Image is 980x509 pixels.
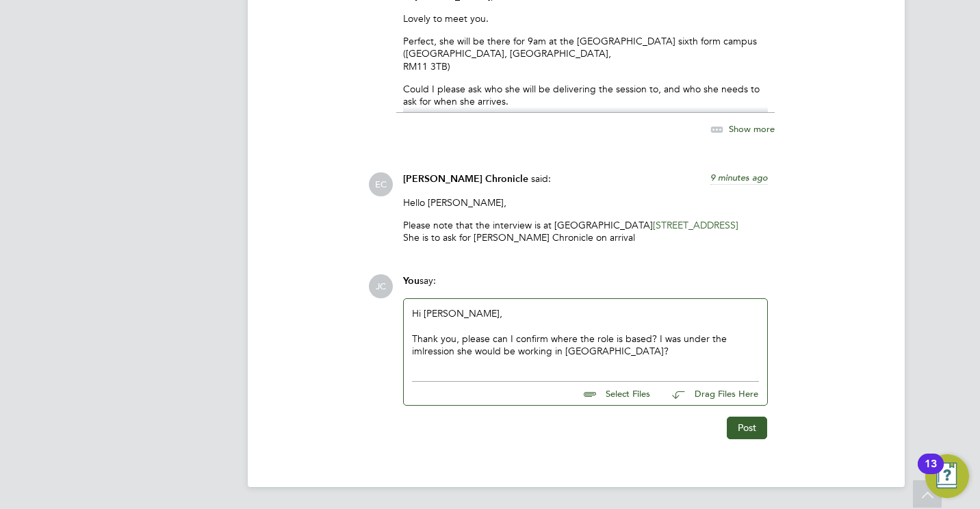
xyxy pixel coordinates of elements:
[369,172,393,196] span: EC
[403,12,768,25] p: Lovely to meet you.
[403,83,768,107] p: Could I please ask who she will be delivering the session to, and who she needs to ask for when s...
[727,417,767,439] button: Post
[925,464,937,482] div: 13
[531,172,551,185] span: said:
[403,35,768,73] p: Perfect, she will be there for 9am at the [GEOGRAPHIC_DATA] sixth form campus ([GEOGRAPHIC_DATA],...
[403,219,768,244] p: Please note that the interview is at [GEOGRAPHIC_DATA] She is to ask for [PERSON_NAME] Chronicle ...
[653,219,738,231] a: [STREET_ADDRESS]
[729,122,775,134] span: Show more
[403,196,768,209] p: Hello [PERSON_NAME],
[710,172,768,183] span: 9 minutes ago
[369,274,393,298] span: JC
[412,307,759,366] div: Hi [PERSON_NAME],
[412,332,759,357] div: Thank you, please can I confirm where the role is based? I was under the imlression she would be ...
[403,173,528,185] span: [PERSON_NAME] Chronicle
[403,275,420,287] span: You
[403,274,768,298] div: say:
[925,454,969,498] button: Open Resource Center, 13 new notifications
[661,380,759,408] button: Drag Files Here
